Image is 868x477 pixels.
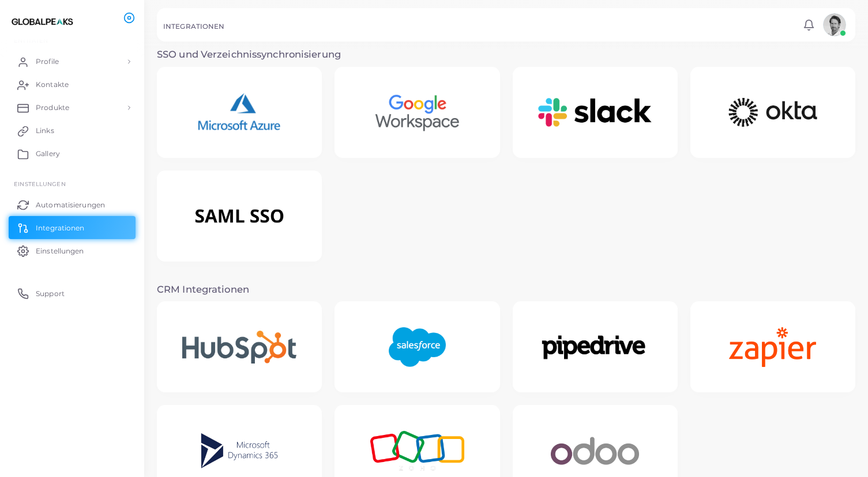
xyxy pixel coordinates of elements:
img: Salesforce [373,311,461,383]
span: ENTITÄTEN [14,37,48,44]
h5: INTEGRATIONEN [163,22,224,31]
img: SAML [167,185,313,247]
a: Kontakte [9,73,136,96]
a: Automatisierungen [9,193,136,216]
span: Links [36,126,54,136]
img: Hubspot [167,315,313,380]
a: Profile [9,50,136,73]
img: Okta [700,82,846,143]
a: Produkte [9,96,136,119]
a: Einstellungen [9,239,136,262]
span: Einstellungen [36,246,84,256]
img: Microsoft Azure [181,77,298,149]
span: Automatisierungen [36,200,105,210]
img: logo [10,11,74,32]
a: Integrationen [9,216,136,239]
img: Google Workspace [358,77,476,149]
span: Produkte [36,103,69,113]
span: Support [36,289,65,299]
span: Integrationen [36,223,84,233]
span: Einstellungen [14,180,65,187]
a: Links [9,119,136,142]
h3: SSO und Verzeichnissynchronisierung [157,49,855,60]
span: Gallery [36,149,60,159]
img: Zapier [713,311,832,383]
img: Pipedrive [522,316,668,378]
img: avatar [823,13,846,36]
a: Support [9,282,136,305]
a: Gallery [9,142,136,165]
a: avatar [820,13,849,36]
span: Kontakte [36,79,69,90]
img: Slack [522,82,668,143]
span: Profile [36,56,59,67]
h3: CRM Integrationen [157,284,855,296]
